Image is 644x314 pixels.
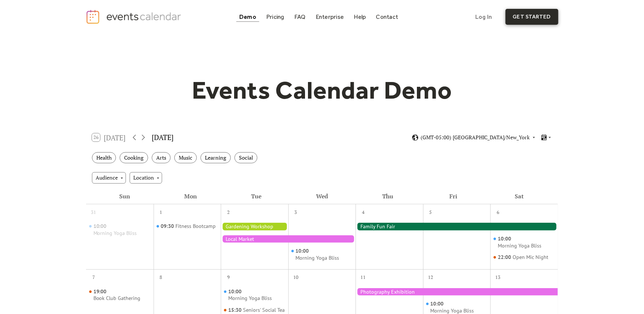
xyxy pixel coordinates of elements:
[263,12,287,22] a: Pricing
[180,75,464,105] h1: Events Calendar Demo
[236,12,259,22] a: Demo
[313,12,347,22] a: Enterprise
[506,9,558,25] a: get started
[86,9,183,24] a: home
[239,15,256,19] div: Demo
[373,12,401,22] a: Contact
[354,15,366,19] div: Help
[266,15,284,19] div: Pricing
[316,15,344,19] div: Enterprise
[468,9,499,25] a: Log In
[376,15,398,19] div: Contact
[294,15,306,19] div: FAQ
[351,12,369,22] a: Help
[291,12,309,22] a: FAQ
